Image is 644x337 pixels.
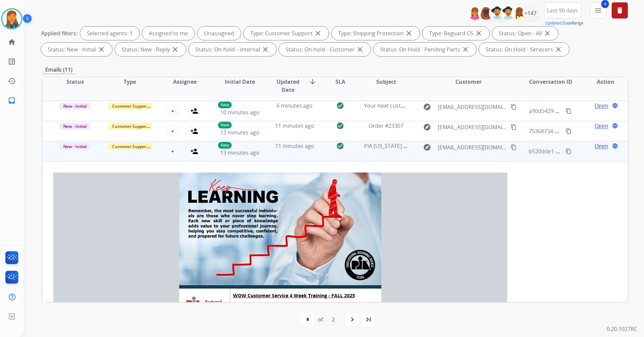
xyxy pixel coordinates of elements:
mat-icon: check_circle [336,122,344,130]
span: 13 minutes ago [220,149,259,156]
span: Last 90 days [547,9,578,12]
mat-icon: explore [423,123,431,131]
mat-icon: history [8,77,16,85]
p: New [218,122,232,128]
mat-icon: language [612,143,618,149]
p: New [218,142,232,149]
table: divider [179,285,381,289]
mat-icon: delete [616,6,624,14]
mat-icon: check_circle [336,102,344,110]
span: 75368734-11a9-4d93-be9a-f86e9df4a275 [529,127,631,135]
span: b520dde1-516b-4cb0-9ad9-b3cb3e87c85b [529,148,635,155]
a: WOW Customer Service 4 Week Training - FALL 2025 [233,292,355,299]
span: Type [124,78,136,86]
span: Customer Support [108,143,152,150]
mat-icon: close [314,29,322,37]
span: PIA [US_STATE] Education Schedule [364,142,453,150]
button: + [166,145,180,158]
span: Customer [455,78,482,86]
button: 4 [590,2,606,18]
mat-icon: explore [423,143,431,151]
div: Status: On-hold – Internal [189,43,276,56]
div: Status: On Hold - Pending Parts [374,43,476,56]
button: Last 90 days [544,2,581,18]
mat-icon: close [171,45,179,53]
th: Action [573,77,628,101]
div: Type: Reguard CS [422,27,489,40]
mat-icon: close [543,29,551,37]
div: Assigned to me [142,27,195,40]
button: + [166,124,180,138]
mat-icon: navigate_next [348,315,356,324]
span: + [171,107,174,115]
mat-icon: person_add [190,107,198,115]
span: 13 minutes ago [220,129,259,136]
mat-icon: list_alt [8,58,16,66]
span: Open [594,102,608,110]
mat-icon: close [461,45,470,53]
mat-icon: close [356,45,364,53]
mat-icon: content_copy [511,124,517,130]
mat-icon: language [612,103,618,109]
span: Your next customer? Already scrolling TikTok right now [364,102,504,109]
p: 0.20.1027RC [607,325,637,333]
span: Status [66,78,84,86]
div: of [318,315,323,324]
button: Updated Date [545,21,572,26]
span: 11 minutes ago [275,142,314,150]
mat-icon: close [405,29,413,37]
span: SLA [335,78,345,86]
mat-icon: language [612,123,618,129]
img: avatar [2,9,21,28]
p: New [218,102,232,108]
div: Selected agents: 1 [80,27,139,40]
span: Order #23307 [368,122,404,129]
span: Subject [376,78,396,86]
span: Customer Support [108,103,152,110]
mat-icon: close [97,45,105,53]
mat-icon: check_circle [336,142,344,150]
button: + [166,104,180,118]
span: [EMAIL_ADDRESS][DOMAIN_NAME] [438,123,507,131]
span: [EMAIL_ADDRESS][DOMAIN_NAME] [438,143,507,151]
mat-icon: content_copy [566,128,572,134]
div: 2 [326,313,340,326]
div: Type: Customer Support [244,27,329,40]
mat-icon: close [261,45,269,53]
mat-icon: inbox [8,97,16,105]
mat-icon: close [554,45,562,53]
img: PIA Featured Webinars [183,292,226,316]
span: Range [545,20,583,26]
span: Updated Date [273,78,303,94]
span: New - Initial [59,123,91,130]
mat-icon: person_add [190,147,198,155]
p: Emails (11) [42,66,75,74]
span: 10 minutes ago [220,109,259,116]
span: Assignee [173,78,197,86]
div: Status: On Hold - Servicers [479,43,569,56]
span: Open [594,122,608,130]
span: New - Initial [59,143,91,150]
div: +147 [522,5,539,21]
mat-icon: menu [594,6,602,14]
p: Applied filters: [41,29,77,37]
span: a90d5429-3907-45c7-b1ea-dbddf5e5cbbe [529,107,633,115]
mat-icon: last_page [364,315,373,324]
span: + [171,147,174,155]
div: Status: New - Initial [41,43,112,56]
div: Unassigned [197,27,241,40]
div: Type: Shipping Protection [331,27,420,40]
span: Customer Support [108,123,152,130]
span: 6 minutes ago [277,102,313,109]
mat-icon: close [475,29,483,37]
span: Conversation ID [529,78,572,86]
span: + [171,127,174,135]
mat-icon: person_add [190,127,198,135]
div: Status: On-hold - Customer [279,43,371,56]
mat-icon: home [8,38,16,46]
span: Open [594,142,608,150]
span: Initial Date [225,78,255,86]
mat-icon: content_copy [566,108,572,114]
div: Status: New - Reply [115,43,186,56]
mat-icon: content_copy [511,144,517,150]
